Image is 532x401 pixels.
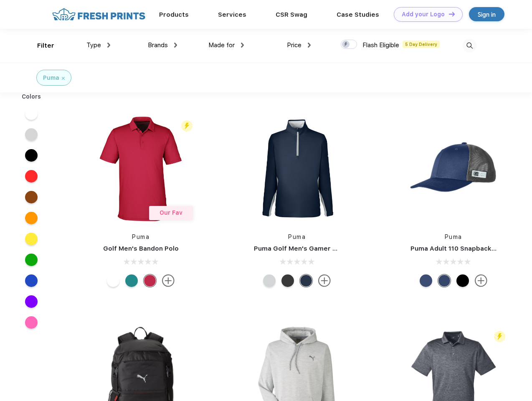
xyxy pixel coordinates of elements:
img: func=resize&h=266 [398,113,509,224]
div: Ski Patrol [144,274,156,287]
div: Add your Logo [402,11,445,18]
img: more.svg [475,274,487,287]
img: func=resize&h=266 [85,113,196,224]
img: dropdown.png [174,43,177,48]
div: Filter [37,41,54,51]
img: func=resize&h=266 [241,113,352,224]
img: more.svg [162,274,175,287]
span: Type [86,41,101,49]
span: Made for [208,41,235,49]
img: desktop_search.svg [463,39,476,53]
span: Our Fav [160,209,182,216]
div: Puma [43,74,59,82]
img: more.svg [318,274,331,287]
div: Peacoat Qut Shd [420,274,432,287]
div: Navy Blazer [300,274,312,287]
a: Sign in [469,7,504,21]
a: Puma [445,233,462,240]
img: dropdown.png [308,43,311,48]
div: Sign in [478,10,496,19]
span: Brands [148,41,168,49]
img: filter_cancel.svg [62,77,65,80]
div: Bright White [107,274,119,287]
img: dropdown.png [107,43,110,48]
div: Green Lagoon [125,274,138,287]
a: Puma Golf Men's Gamer Golf Quarter-Zip [254,245,386,252]
img: flash_active_toggle.svg [494,331,505,342]
a: Golf Men's Bandon Polo [103,245,179,252]
div: Puma Black [281,274,294,287]
div: High Rise [263,274,276,287]
img: fo%20logo%202.webp [50,7,148,22]
span: 5 Day Delivery [403,41,440,48]
a: Services [218,11,246,18]
a: Puma [288,233,306,240]
img: dropdown.png [241,43,244,48]
span: Flash Eligible [362,41,399,49]
a: CSR Swag [276,11,307,18]
div: Peacoat with Qut Shd [438,274,451,287]
span: Price [287,41,301,49]
img: flash_active_toggle.svg [181,120,193,132]
img: DT [449,12,455,16]
div: Colors [15,92,48,101]
div: Pma Blk Pma Blk [456,274,469,287]
a: Products [159,11,189,18]
a: Puma [132,233,149,240]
